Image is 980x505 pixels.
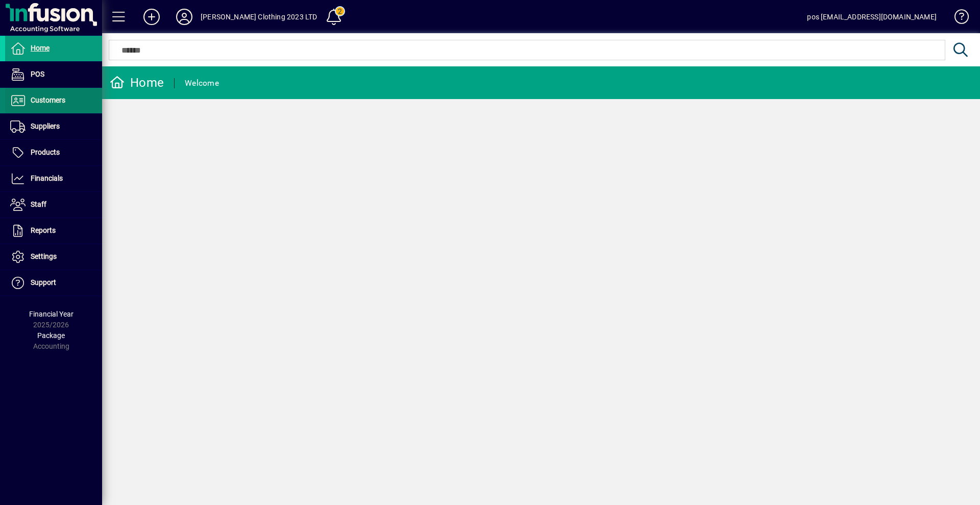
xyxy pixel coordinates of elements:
span: Staff [31,200,46,208]
span: POS [31,70,44,78]
span: Package [37,331,65,340]
span: Suppliers [31,122,60,130]
span: Reports [31,226,56,234]
a: Suppliers [5,114,102,139]
span: Support [31,278,56,286]
a: Financials [5,166,102,191]
div: [PERSON_NAME] Clothing 2023 LTD [201,9,317,25]
span: Home [31,44,50,52]
a: Knowledge Base [947,2,967,35]
a: Customers [5,88,102,113]
a: Reports [5,218,102,244]
div: Welcome [185,75,219,91]
span: Products [31,148,60,156]
a: Support [5,270,102,296]
span: Financials [31,174,63,182]
div: pos [EMAIL_ADDRESS][DOMAIN_NAME] [807,9,937,25]
a: POS [5,62,102,87]
div: Home [110,75,164,91]
a: Products [5,140,102,165]
button: Add [135,8,168,26]
span: Settings [31,252,57,260]
span: Customers [31,96,65,104]
button: Profile [168,8,201,26]
a: Staff [5,192,102,218]
span: Financial Year [29,310,73,318]
a: Settings [5,244,102,270]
